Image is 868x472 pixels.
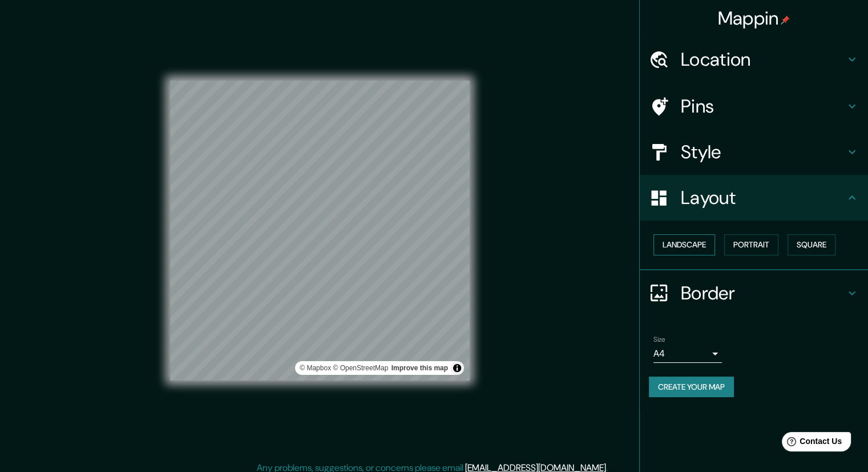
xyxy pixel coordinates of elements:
[718,7,790,30] h4: Mappin
[724,234,778,255] button: Portrait
[781,15,790,25] img: pin-icon.png
[640,129,868,175] div: Style
[653,334,665,344] label: Size
[653,234,715,255] button: Landscape
[640,175,868,221] div: Layout
[170,81,470,381] canvas: Map
[766,427,855,459] iframe: Help widget launcher
[681,95,845,118] h4: Pins
[681,282,845,305] h4: Border
[640,270,868,316] div: Border
[640,37,868,82] div: Location
[653,345,722,363] div: A4
[640,83,868,129] div: Pins
[300,364,331,372] a: Mapbox
[649,377,734,398] button: Create your map
[681,141,845,163] h4: Style
[788,234,835,255] button: Square
[681,186,845,209] h4: Layout
[681,48,845,71] h4: Location
[333,364,388,372] a: OpenStreetMap
[450,361,464,375] button: Toggle attribution
[391,364,448,372] a: Map feedback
